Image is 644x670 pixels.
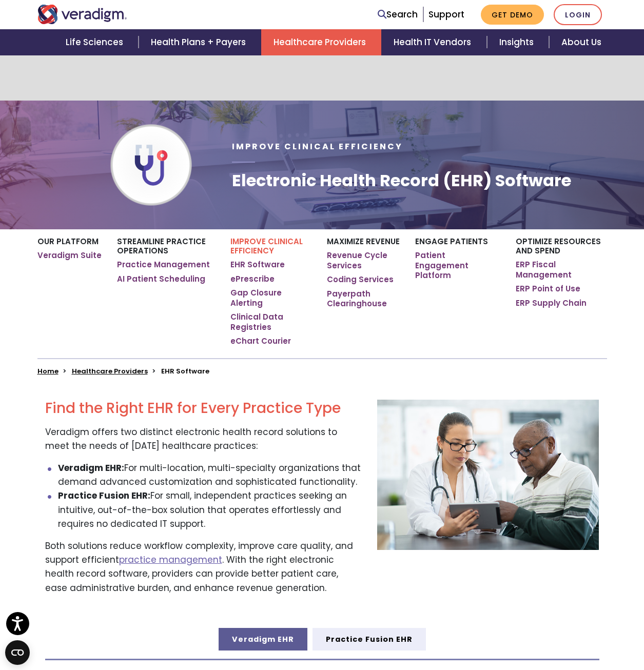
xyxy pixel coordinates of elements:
[230,288,312,308] a: Gap Closure Alerting
[487,29,549,55] a: Insights
[58,489,150,502] strong: Practice Fusion EHR:
[428,8,464,21] a: Support
[230,336,291,346] a: eChart Courier
[117,274,205,284] a: AI Patient Scheduling
[516,284,580,294] a: ERP Point of Use
[45,425,362,453] p: Veradigm offers two distinct electronic health record solutions to meet the needs of [DATE] healt...
[58,489,362,531] li: For small, independent practices seeking an intuitive, out-of-the-box solution that operates effo...
[313,628,426,651] a: Practice Fusion EHR
[415,250,500,281] a: Patient Engagement Platform
[45,539,362,595] p: Both solutions reduce workflow complexity, improve care quality, and support efficient . With the...
[232,141,403,152] span: Improve Clinical Efficiency
[516,298,587,308] a: ERP Supply Chain
[378,8,418,22] a: Search
[37,366,58,376] a: Home
[72,366,148,376] a: Healthcare Providers
[45,400,362,417] h2: Find the Right EHR for Every Practice Type
[119,554,222,566] a: practice management
[58,462,124,474] strong: Veradigm EHR:
[516,260,607,280] a: ERP Fiscal Management
[53,29,139,55] a: Life Sciences
[219,628,307,651] a: Veradigm EHR
[549,29,614,55] a: About Us
[37,250,102,261] a: Veradigm Suite
[381,29,486,55] a: Health IT Vendors
[481,5,544,25] a: Get Demo
[37,5,127,24] img: Veradigm logo
[230,312,312,332] a: Clinical Data Registries
[377,400,599,550] img: page-ehr-solutions-overview.jpg
[230,260,285,270] a: EHR Software
[554,4,602,25] a: Login
[327,250,400,270] a: Revenue Cycle Services
[327,274,394,285] a: Coding Services
[327,289,400,309] a: Payerpath Clearinghouse
[139,29,261,55] a: Health Plans + Payers
[447,596,632,658] iframe: Drift Chat Widget
[5,640,30,665] button: Open CMP widget
[58,461,362,489] li: For multi-location, multi-specialty organizations that demand advanced customization and sophisti...
[230,274,275,284] a: ePrescribe
[117,260,210,270] a: Practice Management
[232,171,571,190] h1: Electronic Health Record (EHR) Software
[261,29,381,55] a: Healthcare Providers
